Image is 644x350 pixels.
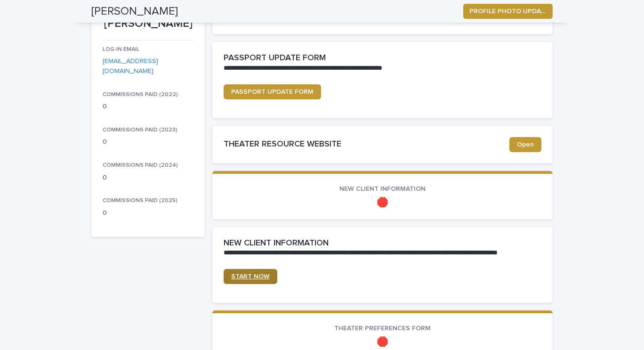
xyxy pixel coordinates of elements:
[224,269,277,284] a: START NOW
[103,163,178,168] span: COMMISSIONS PAID (2024)
[103,137,193,147] p: 0
[224,197,541,208] p: 🛑
[517,141,534,148] span: Open
[469,7,547,16] span: PROFILE PHOTO UPDATE
[103,47,139,52] span: LOG-IN EMAIL
[231,273,270,280] span: START NOW
[103,58,158,74] a: [EMAIL_ADDRESS][DOMAIN_NAME]
[231,89,314,95] span: PASSPORT UPDATE FORM
[103,208,193,218] p: 0
[509,137,541,152] a: Open
[103,102,193,112] p: 0
[463,4,553,19] button: PROFILE PHOTO UPDATE
[224,336,541,348] p: 🛑
[91,5,178,18] h2: [PERSON_NAME]
[103,198,177,203] span: COMMISSIONS PAID (2025)
[103,173,193,183] p: 0
[224,84,321,99] a: PASSPORT UPDATE FORM
[103,92,178,98] span: COMMISSIONS PAID (2022)
[103,17,193,31] p: [PERSON_NAME]
[339,186,426,192] span: NEW CLIENT INFORMATION
[224,238,329,249] h2: NEW CLIENT INFORMATION
[224,139,509,150] h2: THEATER RESOURCE WEBSITE
[103,127,177,133] span: COMMISSIONS PAID (2023)
[224,53,326,64] h2: PASSPORT UPDATE FORM
[334,325,431,332] span: THEATER PREFERENCES FORM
